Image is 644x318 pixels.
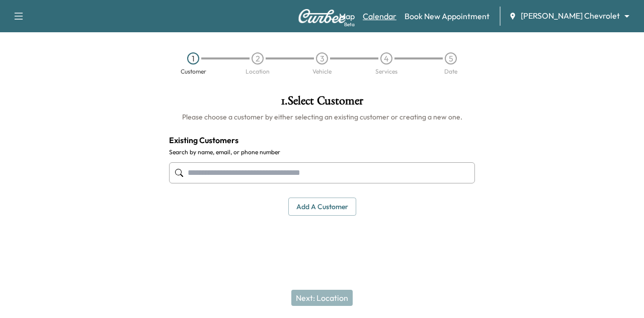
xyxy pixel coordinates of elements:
h1: 1 . Select Customer [169,95,475,112]
div: Beta [344,21,355,28]
span: [PERSON_NAME] Chevrolet [521,10,620,22]
div: Services [375,69,397,75]
a: Calendar [363,10,396,22]
div: Customer [181,69,206,75]
div: Vehicle [312,69,332,75]
a: Book New Appointment [405,10,490,22]
h6: Please choose a customer by either selecting an existing customer or creating a new one. [169,112,475,122]
div: Date [444,69,457,75]
div: 5 [445,52,457,65]
a: MapBeta [339,10,355,22]
label: Search by name, email, or phone number [169,148,475,156]
div: Location [246,69,270,75]
img: Curbee Logo [298,9,346,23]
h4: Existing Customers [169,134,475,146]
button: Add a customer [288,198,356,216]
div: 1 [187,52,199,65]
div: 2 [252,52,264,65]
div: 3 [316,52,328,65]
div: 4 [380,52,392,65]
